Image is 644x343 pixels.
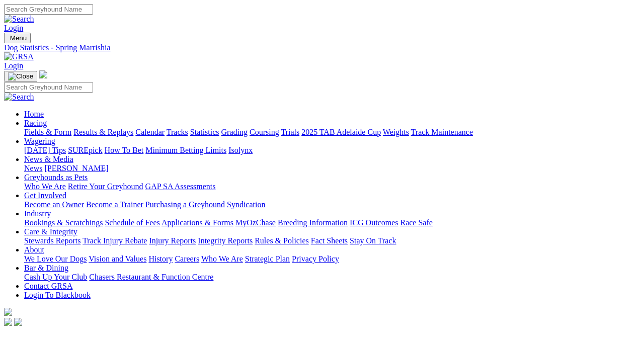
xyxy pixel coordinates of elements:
div: Racing [24,128,640,137]
div: Greyhounds as Pets [24,182,640,191]
a: Injury Reports [149,236,196,245]
a: Statistics [190,128,219,136]
a: Track Maintenance [411,128,473,136]
a: Careers [175,254,199,263]
img: twitter.svg [14,318,22,326]
a: Syndication [227,200,265,209]
a: News [24,164,42,173]
a: Breeding Information [278,218,348,227]
a: 2025 TAB Adelaide Cup [301,128,381,136]
a: Minimum Betting Limits [145,146,226,154]
div: News & Media [24,164,640,173]
a: Schedule of Fees [105,218,159,227]
a: Wagering [24,137,55,145]
a: MyOzChase [235,218,276,227]
a: Rules & Policies [255,236,309,245]
a: History [148,254,173,263]
a: Purchasing a Greyhound [145,200,225,209]
a: Privacy Policy [292,254,339,263]
a: Become a Trainer [86,200,143,209]
a: Track Injury Rebate [83,236,147,245]
a: Bar & Dining [24,264,68,272]
a: How To Bet [105,146,144,154]
a: SUREpick [68,146,102,154]
a: [PERSON_NAME] [44,164,108,173]
a: Retire Your Greyhound [68,182,143,191]
input: Search [4,82,93,93]
a: Strategic Plan [245,254,290,263]
a: Contact GRSA [24,282,72,290]
div: Care & Integrity [24,236,640,245]
a: Isolynx [228,146,253,154]
a: Coursing [250,128,279,136]
a: Racing [24,119,47,127]
a: Tracks [167,128,188,136]
input: Search [4,4,93,15]
a: Who We Are [24,182,66,191]
div: Get Involved [24,200,640,209]
a: Vision and Values [89,254,146,263]
a: GAP SA Assessments [145,182,216,191]
a: Who We Are [201,254,243,263]
img: logo-grsa-white.png [39,70,47,78]
a: Fact Sheets [311,236,348,245]
a: Stewards Reports [24,236,80,245]
div: About [24,254,640,264]
a: Integrity Reports [198,236,253,245]
a: We Love Our Dogs [24,254,87,263]
a: Results & Replays [73,128,133,136]
img: facebook.svg [4,318,12,326]
a: [DATE] Tips [24,146,66,154]
a: Trials [281,128,299,136]
a: Care & Integrity [24,227,77,236]
img: Close [8,72,33,80]
div: Industry [24,218,640,227]
a: ICG Outcomes [350,218,398,227]
a: Bookings & Scratchings [24,218,103,227]
img: logo-grsa-white.png [4,308,12,316]
a: News & Media [24,155,73,163]
a: Chasers Restaurant & Function Centre [89,273,213,281]
a: Stay On Track [350,236,396,245]
a: Industry [24,209,51,218]
button: Toggle navigation [4,71,37,82]
a: Race Safe [400,218,432,227]
img: GRSA [4,52,34,61]
img: Search [4,93,34,102]
a: Applications & Forms [162,218,233,227]
a: Grading [221,128,248,136]
a: Login [4,24,23,32]
a: Login To Blackbook [24,291,91,299]
a: Become an Owner [24,200,84,209]
a: Login [4,61,23,70]
a: Weights [383,128,409,136]
button: Toggle navigation [4,33,31,43]
a: Dog Statistics - Spring Marrishia [4,43,640,52]
a: Greyhounds as Pets [24,173,88,182]
a: Cash Up Your Club [24,273,87,281]
span: Menu [10,34,27,42]
a: About [24,245,44,254]
div: Bar & Dining [24,273,640,282]
img: Search [4,15,34,24]
a: Fields & Form [24,128,71,136]
div: Wagering [24,146,640,155]
a: Home [24,110,44,118]
a: Calendar [135,128,165,136]
a: Get Involved [24,191,66,200]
